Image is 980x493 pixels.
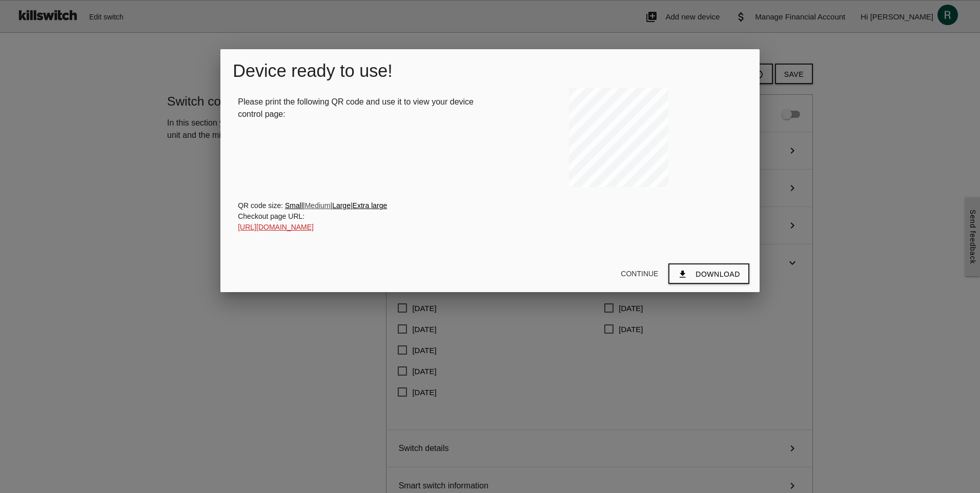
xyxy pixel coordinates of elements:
[668,263,749,284] button: Downloaddownload
[285,201,303,210] a: Small
[332,201,351,210] a: Large
[238,200,742,211] div: | | |
[233,61,747,81] h4: Device ready to use!
[678,264,688,284] i: download
[238,212,304,220] span: Checkout page URL:
[353,201,387,210] a: Extra large
[238,201,283,210] span: QR code size:
[238,96,485,120] p: Please print the following QR code and use it to view your device control page:
[238,223,314,231] a: [URL][DOMAIN_NAME]
[305,201,331,210] a: Medium
[696,270,740,278] span: Download
[612,264,666,283] button: Continue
